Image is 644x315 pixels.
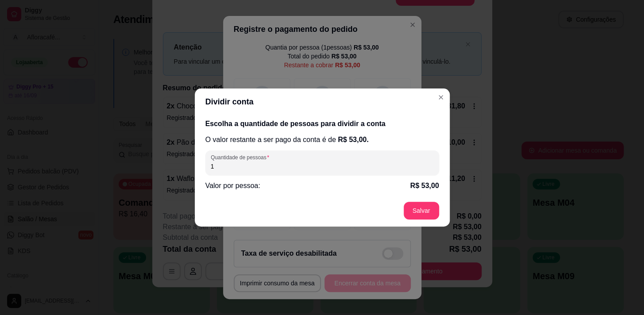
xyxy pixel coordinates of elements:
[205,119,439,129] h2: Escolha a quantidade de pessoas para dividir a conta
[404,202,439,219] button: Salvar
[195,88,450,115] header: Dividir conta
[205,134,439,145] p: O valor restante a ser pago da conta é de
[410,181,439,191] p: R$ 53,00
[205,181,260,191] p: Valor por pessoa:
[211,162,434,171] input: Quantidade de pessoas
[211,154,272,161] label: Quantidade de pessoas
[338,136,368,143] span: R$ 53,00 .
[434,90,448,104] button: Close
